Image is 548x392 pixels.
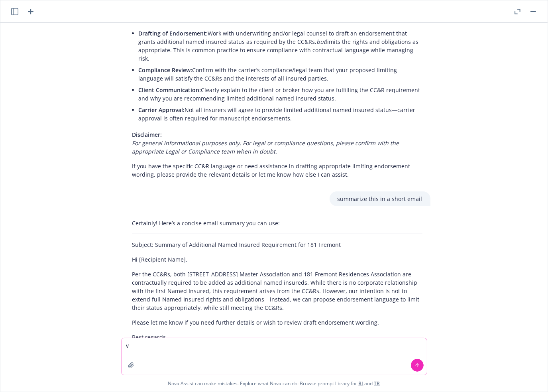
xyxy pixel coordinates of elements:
[132,131,162,138] span: Disclaimer:
[139,104,422,124] li: Not all insurers will agree to provide limited additional named insured status—carrier approval i...
[338,195,422,203] p: summarize this in a short email
[139,30,208,37] span: Drafting of Endorsement:
[139,84,422,104] li: Clearly explain to the client or broker how you are fulfilling the CC&R requirement and why you a...
[132,318,422,327] p: Please let me know if you need further details or wish to review draft endorsement wording.
[139,86,201,94] span: Client Communication:
[374,380,380,387] a: TR
[139,64,422,84] li: Confirm with the carrier’s compliance/legal team that your proposed limiting language will satisf...
[317,38,326,45] em: but
[132,240,422,249] p: Subject: Summary of Additional Named Insured Requirement for 181 Fremont
[139,66,192,74] span: Compliance Review:
[132,139,399,155] em: For general informational purposes only. For legal or compliance questions, please confirm with t...
[168,375,380,392] span: Nova Assist can make mistakes. Explore what Nova can do: Browse prompt library for and
[132,270,422,312] p: Per the CC&Rs, both [STREET_ADDRESS] Master Association and 181 Fremont Residences Association ar...
[139,106,185,114] span: Carrier Approval:
[132,255,422,264] p: Hi [Recipient Name],
[132,162,422,179] p: If you have the specific CC&R language or need assistance in drafting appropriate limiting endors...
[132,219,422,227] p: Certainly! Here’s a concise email summary you can use:
[359,380,363,387] a: BI
[122,338,427,375] textarea: v
[132,333,422,350] p: Best regards, [Your Name]
[139,28,422,64] li: Work with underwriting and/or legal counsel to draft an endorsement that grants additional named ...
